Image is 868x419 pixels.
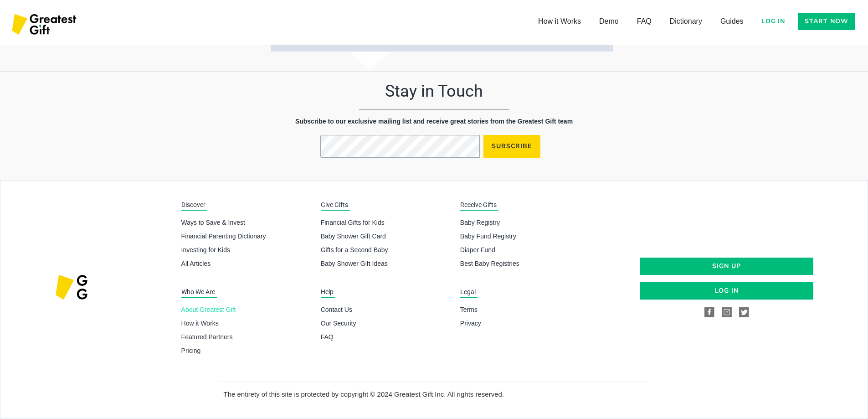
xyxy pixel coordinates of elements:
[9,9,81,41] a: home
[590,12,628,31] a: Demo
[711,12,753,31] a: Guides
[756,13,791,30] a: Log in
[460,218,592,227] a: Baby Registry
[321,319,453,328] a: Our Security
[181,200,207,211] h2: Discover
[483,135,540,158] input: Subscribe
[181,218,313,227] a: Ways to Save & Invest
[529,12,590,31] a: How it Works
[321,245,453,254] a: Gifts for a Second Baby
[798,13,855,30] a: Start now
[181,346,313,355] a: Pricing
[460,232,592,241] a: Baby Fund Registry
[181,259,313,268] a: All Articles
[181,305,313,314] a: About Greatest Gift
[181,232,313,241] a: Financial Parenting Dictionary
[460,245,592,254] a: Diaper Fund
[224,389,648,399] p: The entirety of this site is protected by copyright © 2024 Greatest Gift Inc. All rights reserved.
[321,332,453,341] a: FAQ
[321,259,453,268] a: Baby Shower Gift Ideas
[460,200,498,211] h2: Receive Gifts
[321,287,335,298] h2: Help
[321,305,453,314] a: Contact Us
[181,319,313,328] a: How it Works
[220,117,648,126] h5: Subscribe to our exclusive mailing list and receive great stories from the Greatest Gift team
[640,258,813,275] a: sign up
[321,232,453,241] a: Baby Shower Gift Card
[460,259,592,268] a: Best Baby Registries
[181,287,217,298] h2: Who We Are
[321,218,453,227] a: Financial Gifts for Kids
[181,245,313,254] a: Investing for Kids
[460,319,592,328] a: Privacy
[320,135,548,162] form: Email Form
[220,81,648,102] h2: Stay in Touch
[460,287,478,298] h2: Legal
[321,200,350,211] h2: Give Gifts
[9,9,81,41] img: Greatest Gift Logo
[640,282,813,300] a: Log in
[181,332,313,341] a: Featured Partners
[460,305,592,314] a: Terms
[628,12,661,31] a: FAQ
[661,12,711,31] a: Dictionary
